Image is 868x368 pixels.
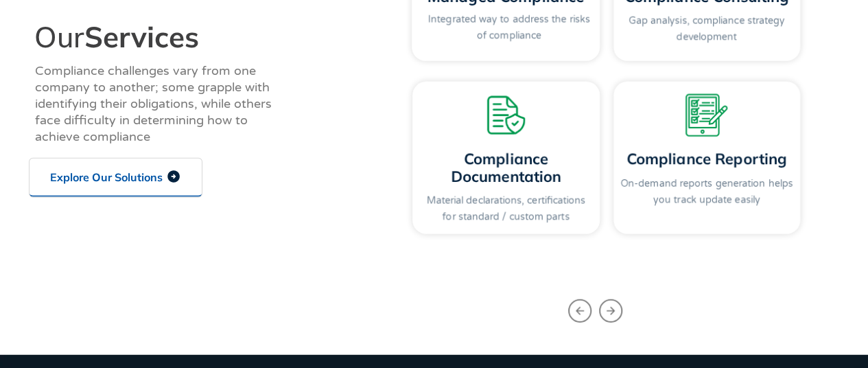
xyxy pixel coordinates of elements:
[628,15,784,43] a: Gap analysis, compliance strategy development
[685,93,728,137] img: A tablet with a pencil
[599,299,625,323] div: Next slide
[426,194,585,222] a: Material declarations, certifications for standard / custom parts
[34,23,346,51] h2: Our
[427,14,589,42] a: Integrated way to address the risks of compliance
[30,159,202,197] a: Explore Our Solutions
[50,172,163,183] span: Explore Our Solutions
[626,149,786,168] a: Compliance Reporting
[568,299,594,323] div: Previous slide
[84,19,199,55] b: Services
[35,62,277,145] div: Compliance challenges vary from one company to another; some grapple with identifying their oblig...
[484,93,527,137] img: A secure document
[450,149,561,185] a: Compliance Documentation
[620,177,793,205] a: On-demand reports generation helps you track update easily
